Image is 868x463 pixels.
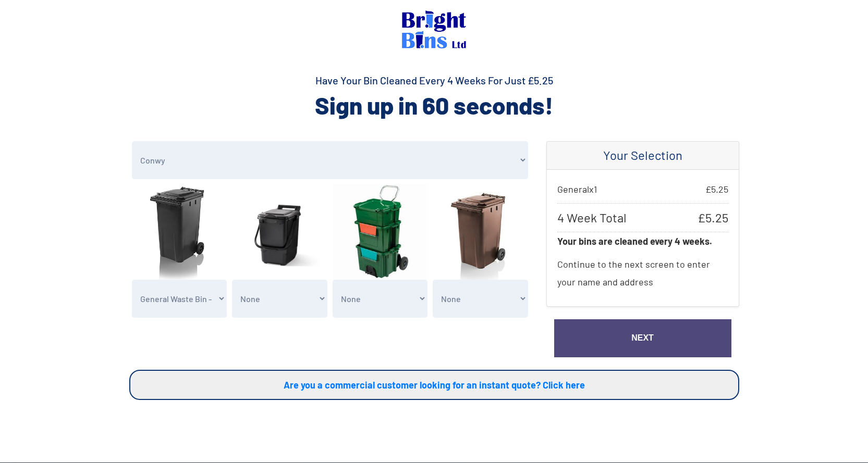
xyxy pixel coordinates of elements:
img: garden.jpg [433,184,528,280]
h2: Sign up in 60 seconds! [129,90,739,121]
span: £ 5.25 [698,209,728,227]
img: food.jpg [232,184,327,280]
a: Next [554,319,731,357]
img: recycling.jpg [333,184,428,280]
p: General x 1 [557,180,728,198]
h4: Have Your Bin Cleaned Every 4 Weeks For Just £5.25 [129,73,739,87]
p: 4 Week Total [557,203,728,232]
strong: Your bins are cleaned every 4 weeks. [557,235,712,247]
h4: Your Selection [557,148,728,163]
span: £ 5.25 [705,180,728,198]
p: Continue to the next screen to enter your name and address [557,250,728,296]
a: Are you a commercial customer looking for an instant quote? Click here [129,370,739,400]
img: general.jpg [132,184,227,280]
